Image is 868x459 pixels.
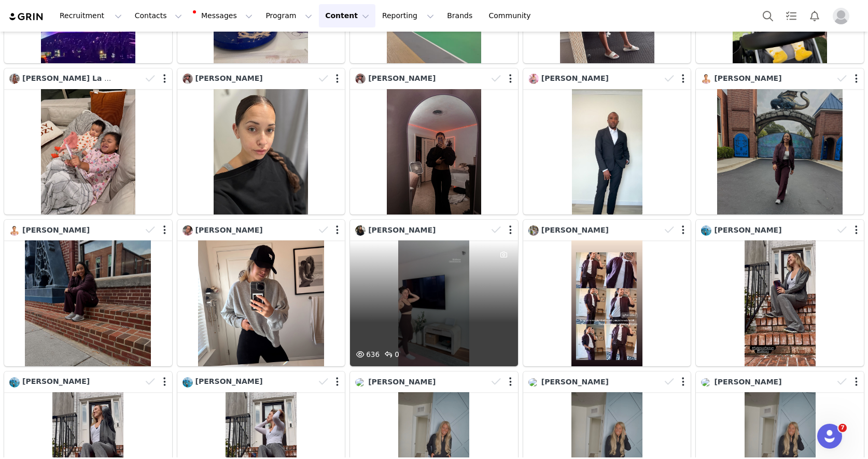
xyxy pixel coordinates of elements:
[183,74,193,84] img: 13cccdd0-4d68-4c99-9341-6a2f51b86f8f.jpg
[382,350,399,358] span: 0
[376,4,440,27] button: Reporting
[701,74,711,84] img: 7aac8090-15fe-4630-a180-c470f88ff2a9.jpg
[368,74,436,82] span: [PERSON_NAME]
[833,8,849,24] img: placeholder-profile.jpg
[368,226,436,234] span: [PERSON_NAME]
[129,4,188,27] button: Contacts
[714,226,781,234] span: [PERSON_NAME]
[259,4,318,27] button: Program
[483,4,542,27] a: Community
[541,74,609,82] span: [PERSON_NAME]
[528,74,539,84] img: 36596f6c-cdf3-4e14-a00f-442f435759c3.jpg
[195,377,263,385] span: [PERSON_NAME]
[183,225,193,236] img: 8d31bb8d-e6f7-4655-8876-6cc3ae00c77f.jpg
[9,74,20,84] img: 6f5e3539-8437-484f-9b94-8211e23ad0f9.jpg
[53,4,128,27] button: Recruitment
[368,378,436,386] span: [PERSON_NAME]
[22,74,122,82] span: [PERSON_NAME] La Bom
[22,226,90,234] span: [PERSON_NAME]
[9,377,20,388] img: 5015c068-8de0-4579-b49b-9b5e289e006f.jpg
[183,377,193,388] img: 5015c068-8de0-4579-b49b-9b5e289e006f.jpg
[355,225,366,236] img: ebe557c2-7e4d-4ca8-b734-9be01ad53f50.jpg
[195,226,263,234] span: [PERSON_NAME]
[714,74,781,82] span: [PERSON_NAME]
[195,74,263,82] span: [PERSON_NAME]
[355,74,366,84] img: 13cccdd0-4d68-4c99-9341-6a2f51b86f8f.jpg
[441,4,482,27] a: Brands
[757,4,779,27] button: Search
[189,4,259,27] button: Messages
[838,424,847,432] span: 7
[780,4,803,27] a: Tasks
[701,378,711,386] img: 691b7b2d-32e3-4335-acc8-3bf058d7aeac.jpg
[22,377,90,385] span: [PERSON_NAME]
[319,4,375,27] button: Content
[8,12,45,22] img: grin logo
[528,225,539,236] img: 0fb3ca02-3d7d-48fc-b82d-9515884775e1.jpg
[803,4,826,27] button: Notifications
[355,378,366,386] img: 691b7b2d-32e3-4335-acc8-3bf058d7aeac.jpg
[817,424,842,449] iframe: Intercom live chat
[354,350,380,358] span: 636
[528,378,539,386] img: 691b7b2d-32e3-4335-acc8-3bf058d7aeac.jpg
[9,225,20,236] img: 7aac8090-15fe-4630-a180-c470f88ff2a9.jpg
[714,378,781,386] span: [PERSON_NAME]
[541,226,609,234] span: [PERSON_NAME]
[541,378,609,386] span: [PERSON_NAME]
[701,225,711,236] img: 5015c068-8de0-4579-b49b-9b5e289e006f.jpg
[827,8,860,24] button: Profile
